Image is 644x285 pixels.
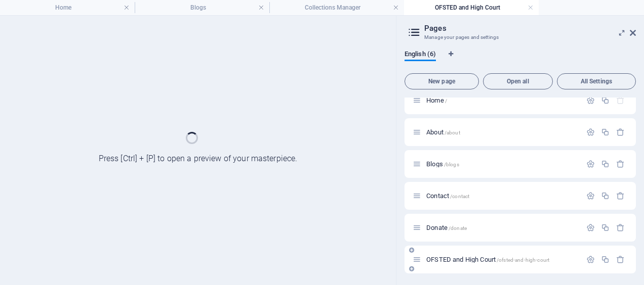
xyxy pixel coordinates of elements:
[616,96,625,105] div: The startpage cannot be deleted
[423,193,581,199] div: Contact/contact
[586,192,595,200] div: Settings
[135,2,269,13] h4: Blogs
[449,225,467,231] span: /donate
[616,192,625,200] div: Remove
[405,48,436,62] span: English (6)
[424,24,636,33] h2: Pages
[616,160,625,168] div: Remove
[445,130,460,135] span: /about
[450,194,469,199] span: /contact
[423,161,581,167] div: Blogs/blogs
[423,224,581,231] div: Donate/donate
[423,97,581,104] div: Home/
[269,2,404,13] h4: Collections Manager
[586,96,595,105] div: Settings
[616,223,625,232] div: Remove
[426,160,459,168] span: Click to open page
[601,160,610,168] div: Duplicate
[586,128,595,136] div: Settings
[426,256,549,263] span: OFSTED and High Court
[405,73,479,89] button: New page
[557,73,636,89] button: All Settings
[616,128,625,136] div: Remove
[426,128,460,136] span: Click to open page
[601,96,610,105] div: Duplicate
[423,129,581,135] div: About/about
[488,78,548,84] span: Open all
[601,255,610,264] div: Duplicate
[586,255,595,264] div: Settings
[601,192,610,200] div: Duplicate
[423,256,581,263] div: OFSTED and High Court/ofsted-and-high-court
[586,160,595,168] div: Settings
[497,257,549,263] span: /ofsted-and-high-court
[445,98,447,104] span: /
[601,223,610,232] div: Duplicate
[404,2,539,13] h4: OFSTED and High Court
[409,78,474,84] span: New page
[426,192,469,200] span: Click to open page
[601,128,610,136] div: Duplicate
[561,78,631,84] span: All Settings
[586,223,595,232] div: Settings
[424,33,616,42] h3: Manage your pages and settings
[426,97,447,104] span: Click to open page
[426,224,467,231] span: Donate
[444,162,459,167] span: /blogs
[405,50,636,69] div: Language Tabs
[483,73,553,89] button: Open all
[616,255,625,264] div: Remove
